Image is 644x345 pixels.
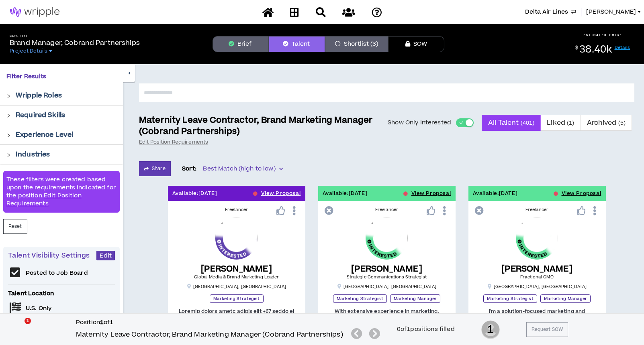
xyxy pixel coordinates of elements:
p: Industries [16,150,50,159]
button: Shortlist (3) [325,36,388,52]
h5: [PERSON_NAME] [501,264,572,274]
button: Brief [213,36,269,52]
span: Fractional CMO [520,274,553,280]
span: Global Media & Brand Marketing Leader [194,274,279,280]
span: right [6,133,11,138]
p: Required Skills [16,110,65,120]
h5: Project [10,34,140,39]
div: 0 of 1 positions filled [397,325,455,334]
small: ( 1 ) [567,119,574,127]
button: View Proposal [261,186,301,201]
p: With extensive experience in marketing, communications, and PR, I have successfully led initiativ... [325,308,449,322]
span: 38.40k [579,43,612,57]
p: Maternity Leave Contractor, Brand Marketing Manager (Cobrand Partnerships) [139,115,378,137]
p: Marketing Strategist [210,294,264,303]
span: Strategic Communications Strategist [347,274,427,280]
span: Delta Air Lines [525,8,568,16]
p: Talent Visibility Settings [8,251,96,260]
button: Share [139,161,171,176]
p: Available: [DATE] [473,190,518,197]
span: 1 [481,320,500,340]
h6: Position of 1 [76,319,383,327]
div: Freelancer [325,207,449,213]
p: Wripple Roles [16,91,62,100]
span: Archived [587,113,626,132]
p: [GEOGRAPHIC_DATA] , [GEOGRAPHIC_DATA] [187,284,286,290]
span: right [6,94,11,98]
span: right [6,153,11,157]
span: Show Only Interested [388,119,451,127]
img: AQqgLvsjKjOqySDivyCtgXNX5N9B1pFruhj7ToLP.png [516,217,558,259]
button: View Proposal [411,186,451,201]
p: ESTIMATED PRICE [583,32,622,37]
button: SOW [388,36,444,52]
span: Project Details [10,48,47,54]
p: [GEOGRAPHIC_DATA] , [GEOGRAPHIC_DATA] [487,284,587,290]
h5: [PERSON_NAME] [347,264,427,274]
span: 1 [25,318,31,324]
h5: [PERSON_NAME] [194,264,279,274]
button: Request SOW [526,322,568,337]
div: Freelancer [475,207,599,213]
p: Loremip dolors ametc adipis elit +67 seddo ei temporinc utlaboreet do mag aliquaen admi ven quisn... [174,308,299,322]
span: right [6,114,11,118]
p: Available: [DATE] [323,190,368,197]
img: E7l2QJ1BOr6fM7T1jUdlo06VFg6CfYTFo2FIWlhl.png [215,217,258,259]
span: All Talent [488,113,534,132]
iframe: Intercom live chat [8,318,27,337]
button: Edit [96,251,115,260]
p: Marketing Manager [540,294,591,303]
p: Filter Results [6,72,117,81]
p: Marketing Manager [390,294,441,303]
div: These filters were created based upon the requirements indicated for the position. [3,171,120,213]
span: Best Match (high to low) [203,163,282,175]
p: Brand Manager, Cobrand Partnerships [10,38,140,48]
span: Liked [547,113,574,132]
p: Available: [DATE] [172,190,217,197]
button: Reset [3,219,27,234]
img: aiHkMlVHe0oG5zwMYj5853lFYpKinPiUg1XiSv2k.png [366,217,408,259]
sup: $ [575,45,578,51]
p: Marketing Strategist [333,294,387,303]
button: Delta Air Lines [525,8,576,16]
b: 1 [100,318,104,327]
p: Posted to Job Board [26,269,88,277]
span: Edit [100,252,112,260]
p: [GEOGRAPHIC_DATA] , [GEOGRAPHIC_DATA] [337,284,437,290]
p: Sort: [182,164,197,173]
div: Freelancer [174,207,299,213]
p: Experience Level [16,130,73,140]
a: Edit Position Requirements [139,139,208,145]
h5: Maternity Leave Contractor, Brand Marketing Manager (Cobrand Partnerships) [76,330,343,339]
small: ( 401 ) [521,119,535,127]
span: [PERSON_NAME] [586,8,636,16]
button: Show Only Interested [456,118,474,127]
a: Edit Position Requirements [6,191,82,208]
small: ( 5 ) [618,119,626,127]
button: View Proposal [562,186,601,201]
button: Talent [269,36,325,52]
p: I'm a solution-focused marketing and communications leader with a talent for crafting high-impact... [475,308,599,322]
p: Marketing Strategist [483,294,537,303]
a: Details [615,45,630,51]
